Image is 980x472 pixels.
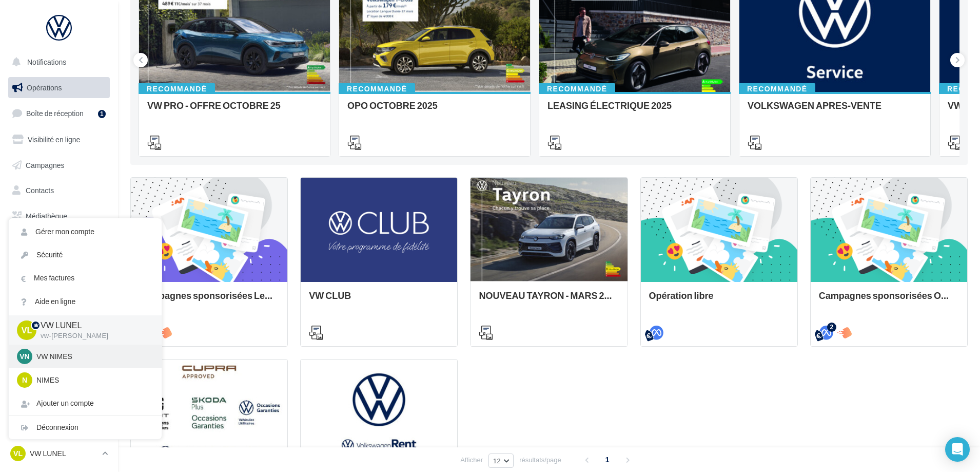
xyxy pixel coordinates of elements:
[41,331,145,341] p: vw-[PERSON_NAME]
[6,155,112,176] a: Campagnes
[98,110,106,118] div: 1
[6,77,112,99] a: Opérations
[9,416,162,439] div: Déconnexion
[479,290,619,311] div: NOUVEAU TAYRON - MARS 2025
[493,457,501,465] span: 12
[9,220,162,243] a: Gérer mon compte
[36,375,149,385] p: NIMES
[6,102,112,124] a: Boîte de réception1
[22,324,32,336] span: VL
[945,437,970,462] div: Open Intercom Messenger
[27,83,62,92] span: Opérations
[819,290,959,311] div: Campagnes sponsorisées OPO
[519,455,561,465] span: résultats/page
[827,323,836,332] div: 2
[139,290,279,311] div: Campagnes sponsorisées Les Instants VW Octobre
[26,212,67,220] span: Médiathèque
[748,100,922,121] div: VOLKSWAGEN APRES-VENTE
[339,83,415,95] div: Recommandé
[6,205,112,227] a: Médiathèque
[309,290,449,311] div: VW CLUB
[6,231,112,253] a: Calendrier
[22,375,27,385] span: N
[13,448,23,459] span: VL
[30,448,98,459] p: VW LUNEL
[6,51,108,73] button: Notifications
[9,290,162,313] a: Aide en ligne
[26,160,65,169] span: Campagnes
[6,291,112,321] a: Campagnes DataOnDemand
[26,186,54,195] span: Contacts
[9,392,162,415] div: Ajouter un compte
[488,454,514,468] button: 12
[36,351,149,362] p: VW NIMES
[6,129,112,150] a: Visibilité en ligne
[26,109,84,118] span: Boîte de réception
[460,455,483,465] span: Afficher
[27,58,66,66] span: Notifications
[147,100,322,121] div: VW PRO - OFFRE OCTOBRE 25
[9,267,162,290] a: Mes factures
[6,180,112,201] a: Contacts
[649,290,789,311] div: Opération libre
[139,83,215,95] div: Recommandé
[547,100,722,121] div: LEASING ÉLECTRIQUE 2025
[28,135,80,144] span: Visibilité en ligne
[41,319,145,331] p: VW LUNEL
[6,256,112,287] a: PLV et print personnalisable
[19,351,29,362] span: VN
[347,100,522,121] div: OPO OCTOBRE 2025
[8,444,110,463] a: VL VW LUNEL
[9,243,162,267] a: Sécurité
[599,451,616,468] span: 1
[739,83,815,95] div: Recommandé
[539,83,615,95] div: Recommandé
